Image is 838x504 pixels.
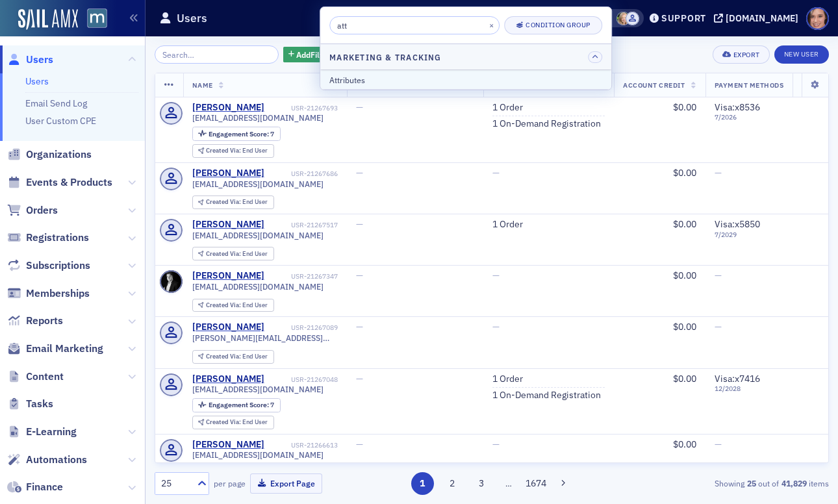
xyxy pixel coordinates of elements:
[356,270,363,281] span: —
[266,221,338,229] div: USR-21267517
[492,373,523,385] a: 1 Order
[192,333,338,343] span: [PERSON_NAME][EMAIL_ADDRESS][PERSON_NAME][DOMAIN_NAME]
[25,97,87,109] a: Email Send Log
[206,197,242,206] span: Created Via :
[7,53,53,67] a: Users
[209,401,274,409] div: 7
[192,113,324,123] span: [EMAIL_ADDRESS][DOMAIN_NAME]
[192,384,324,394] span: [EMAIL_ADDRESS][DOMAIN_NAME]
[623,81,685,90] span: Account Credit
[715,101,760,113] span: Visa : x8536
[774,45,829,64] a: New User
[192,144,274,158] div: Created Via: End User
[25,75,49,87] a: Users
[525,472,548,495] button: 1674
[486,19,498,31] button: ×
[87,8,107,29] img: SailAMX
[7,425,77,439] a: E-Learning
[492,321,500,333] span: —
[7,453,87,467] a: Automations
[356,373,363,384] span: —
[673,218,696,230] span: $0.00
[715,373,760,384] span: Visa : x7416
[492,167,500,179] span: —
[192,195,274,209] div: Created Via: End User
[715,218,760,230] span: Visa : x5850
[492,118,601,130] a: 1 On-Demand Registration
[296,49,331,60] span: Add Filter
[26,314,63,328] span: Reports
[206,419,268,426] div: End User
[7,397,53,411] a: Tasks
[492,270,500,281] span: —
[155,45,279,64] input: Search…
[733,51,760,58] div: Export
[192,219,264,231] a: [PERSON_NAME]
[673,167,696,179] span: $0.00
[192,247,274,260] div: Created Via: End User
[25,115,96,127] a: User Custom CPE
[7,480,63,494] a: Finance
[26,453,87,467] span: Automations
[713,45,769,64] button: Export
[26,370,64,384] span: Content
[492,390,601,401] a: 1 On-Demand Registration
[356,101,363,113] span: —
[715,321,722,333] span: —
[26,286,90,301] span: Memberships
[715,270,722,281] span: —
[26,480,63,494] span: Finance
[177,10,207,26] h1: Users
[411,472,434,495] button: 1
[192,102,264,114] a: [PERSON_NAME]
[715,384,784,393] span: 12 / 2028
[206,418,242,426] span: Created Via :
[26,342,103,356] span: Email Marketing
[626,12,639,25] span: Justin Chase
[26,258,90,273] span: Subscriptions
[26,397,53,411] span: Tasks
[504,16,602,34] button: Condition Group
[26,231,89,245] span: Registrations
[7,231,89,245] a: Registrations
[209,129,270,138] span: Engagement Score :
[266,104,338,112] div: USR-21267693
[715,231,784,239] span: 7 / 2029
[250,473,322,494] button: Export Page
[7,314,63,328] a: Reports
[492,438,500,450] span: —
[206,352,242,360] span: Created Via :
[26,53,53,67] span: Users
[18,9,78,30] img: SailAMX
[744,477,758,489] strong: 25
[192,168,264,179] a: [PERSON_NAME]
[192,270,264,282] a: [PERSON_NAME]
[266,170,338,178] div: USR-21267686
[673,373,696,384] span: $0.00
[192,81,213,90] span: Name
[715,113,784,121] span: 7 / 2026
[613,477,829,489] div: Showing out of items
[320,70,611,89] button: Attributes
[192,450,324,460] span: [EMAIL_ADDRESS][DOMAIN_NAME]
[726,12,798,24] div: [DOMAIN_NAME]
[7,342,103,356] a: Email Marketing
[78,8,107,31] a: View Homepage
[715,438,722,450] span: —
[192,282,324,292] span: [EMAIL_ADDRESS][DOMAIN_NAME]
[192,321,264,333] a: [PERSON_NAME]
[209,131,274,138] div: 7
[206,301,242,309] span: Created Via :
[440,472,463,495] button: 2
[161,477,190,490] div: 25
[329,51,442,63] h4: Marketing & Tracking
[7,258,90,273] a: Subscriptions
[206,199,268,206] div: End User
[616,12,630,25] span: Rebekah Olson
